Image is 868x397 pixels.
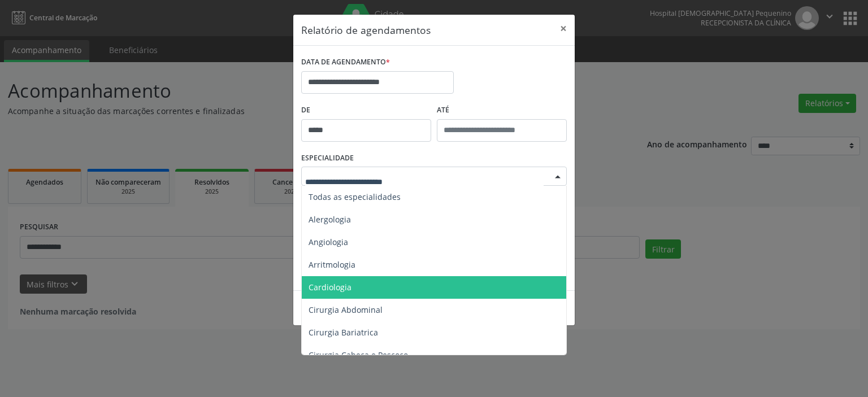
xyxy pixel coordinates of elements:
span: Angiologia [309,237,348,247]
span: Alergologia [309,214,351,225]
label: De [301,102,431,119]
span: Cirurgia Cabeça e Pescoço [309,350,408,360]
span: Cirurgia Bariatrica [309,327,378,338]
label: ESPECIALIDADE [301,150,354,167]
h5: Relatório de agendamentos [301,23,431,37]
label: ATÉ [437,102,567,119]
button: Close [552,15,575,42]
label: DATA DE AGENDAMENTO [301,54,390,71]
span: Cirurgia Abdominal [309,304,383,315]
span: Arritmologia [309,259,355,270]
span: Cardiologia [309,282,351,293]
span: Todas as especialidades [309,191,401,202]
